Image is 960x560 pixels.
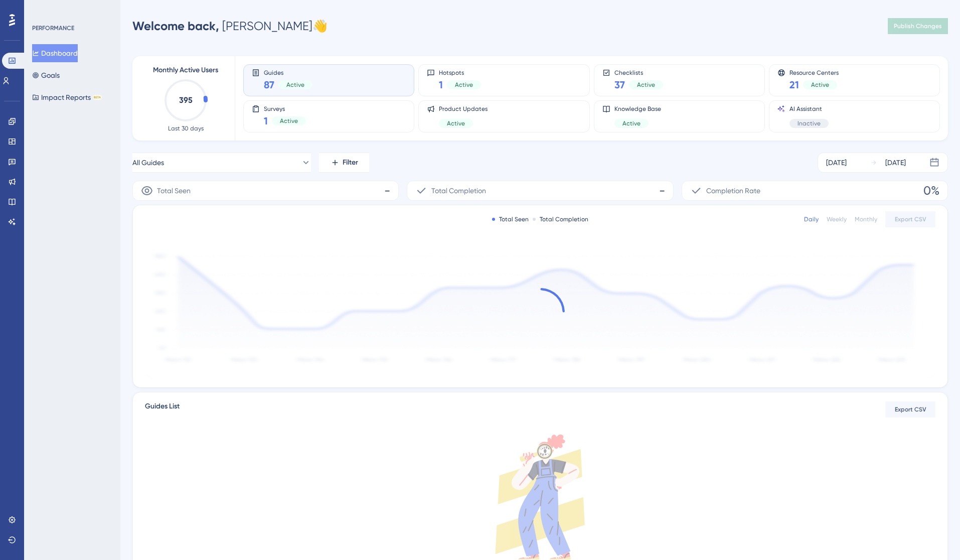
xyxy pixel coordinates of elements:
[533,215,588,223] div: Total Completion
[797,119,821,127] span: Inactive
[431,185,486,197] span: Total Completion
[93,95,102,100] div: BETA
[32,88,102,106] button: Impact ReportsBETA
[132,157,164,169] span: All Guides
[789,78,799,92] span: 21
[264,69,312,76] span: Guides
[264,105,306,112] span: Surveys
[885,401,935,417] button: Export CSV
[280,117,298,125] span: Active
[132,18,328,34] div: [PERSON_NAME] 👋
[132,19,219,33] span: Welcome back,
[706,185,760,197] span: Completion Rate
[439,105,488,113] span: Product Updates
[32,66,60,84] button: Goals
[789,105,829,113] span: AI Assistant
[895,215,926,223] span: Export CSV
[157,185,191,197] span: Total Seen
[923,183,939,199] span: 0%
[888,18,948,34] button: Publish Changes
[855,215,877,223] div: Monthly
[439,78,443,92] span: 1
[804,215,819,223] div: Daily
[492,215,529,223] div: Total Seen
[179,95,193,105] text: 395
[286,81,304,89] span: Active
[614,105,661,113] span: Knowledge Base
[145,400,180,418] span: Guides List
[439,69,481,76] span: Hotspots
[811,81,829,89] span: Active
[447,119,465,127] span: Active
[885,157,906,169] div: [DATE]
[264,78,274,92] span: 87
[622,119,641,127] span: Active
[132,153,311,173] button: All Guides
[455,81,473,89] span: Active
[343,157,358,169] span: Filter
[264,114,268,128] span: 1
[789,69,839,76] span: Resource Centers
[32,24,74,32] div: PERFORMANCE
[895,405,926,413] span: Export CSV
[153,64,218,76] span: Monthly Active Users
[894,22,942,30] span: Publish Changes
[384,183,390,199] span: -
[827,215,847,223] div: Weekly
[826,157,847,169] div: [DATE]
[32,44,78,62] button: Dashboard
[885,211,935,227] button: Export CSV
[659,183,665,199] span: -
[614,69,663,76] span: Checklists
[614,78,625,92] span: 37
[319,153,369,173] button: Filter
[637,81,655,89] span: Active
[168,124,204,132] span: Last 30 days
